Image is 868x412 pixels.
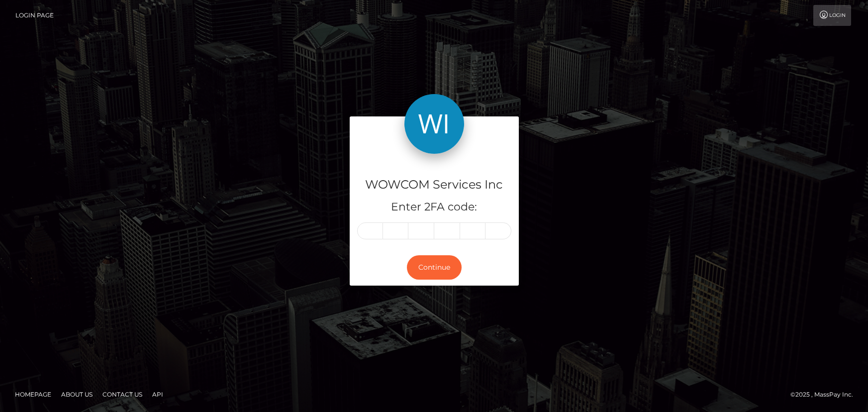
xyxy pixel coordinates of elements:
[57,387,96,402] a: About Us
[790,389,861,400] div: © 2025 , MassPay Inc.
[357,200,511,215] h5: Enter 2FA code:
[15,5,54,26] a: Login Page
[148,387,167,402] a: API
[98,387,146,402] a: Contact Us
[813,5,851,26] a: Login
[404,94,464,154] img: WOWCOM Services Inc
[357,176,511,194] h4: WOWCOM Services Inc
[11,387,55,402] a: Homepage
[407,255,462,280] button: Continue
